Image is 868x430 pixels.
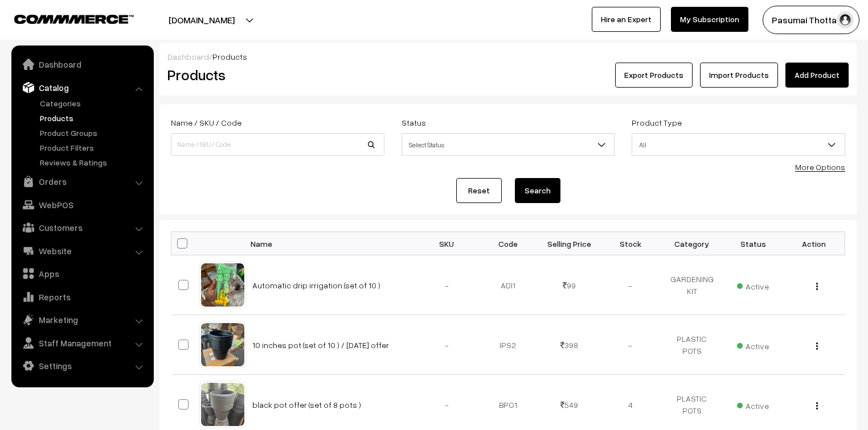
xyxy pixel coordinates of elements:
th: Action [784,232,845,255]
label: Status [402,117,426,129]
a: Marketing [14,309,150,330]
span: All [632,133,845,156]
img: user [837,11,854,28]
button: Search [515,178,560,203]
input: Name / SKU / Code [171,133,384,156]
td: PLASTIC POTS [661,315,723,375]
a: Dashboard [14,54,150,75]
a: Reports [14,287,150,307]
a: Orders [14,171,150,192]
a: WebPOS [14,195,150,215]
td: ADI1 [477,255,539,315]
td: 99 [539,255,600,315]
a: Categories [37,97,150,109]
button: [DOMAIN_NAME] [129,6,275,34]
span: Active [737,397,769,412]
td: - [416,315,478,375]
a: Add Product [785,63,849,88]
a: Product Groups [37,127,150,139]
a: Reset [456,178,502,203]
th: Selling Price [539,232,600,255]
a: Hire an Expert [592,7,661,32]
a: More Options [795,162,845,172]
td: 398 [539,315,600,375]
img: COMMMERCE [14,15,134,23]
th: Code [477,232,539,255]
a: COMMMERCE [14,11,114,25]
label: Product Type [632,117,682,129]
a: Staff Management [14,333,150,353]
span: Select Status [402,133,615,156]
a: Customers [14,217,150,238]
label: Name / SKU / Code [171,117,241,129]
td: IPS2 [477,315,539,375]
td: - [600,315,661,375]
a: Settings [14,355,150,376]
a: black pot offer (set of 8 pots ) [252,400,361,410]
a: Import Products [700,63,778,88]
span: All [632,135,845,155]
span: Active [737,337,769,352]
a: Products [37,112,150,124]
td: - [600,255,661,315]
img: Menu [816,342,818,350]
a: Catalog [14,77,150,98]
a: Apps [14,263,150,284]
button: Pasumai Thotta… [763,6,859,34]
img: Menu [816,402,818,410]
a: Product Filters [37,142,150,154]
td: - [416,255,478,315]
th: Status [722,232,784,255]
a: Dashboard [167,52,209,61]
th: Stock [600,232,661,255]
th: Name [245,232,416,255]
a: Reviews & Ratings [37,156,150,168]
a: Automatic drip irrigation (set of 10 ) [252,280,380,290]
th: SKU [416,232,478,255]
span: Select Status [402,135,615,155]
button: Export Products [615,63,693,88]
span: Products [212,52,247,61]
a: 10 inches pot (set of 10 ) / [DATE] offer [252,340,389,350]
td: GARDENING KIT [661,255,723,315]
div: / [167,51,849,63]
a: My Subscription [671,7,748,32]
img: Menu [816,283,818,290]
span: Active [737,278,769,292]
a: Website [14,241,150,261]
th: Category [661,232,723,255]
h2: Products [167,66,383,84]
